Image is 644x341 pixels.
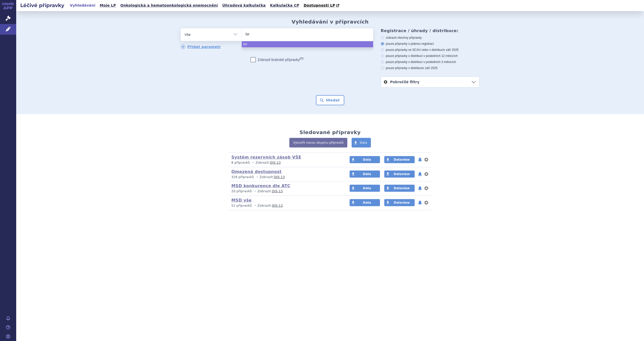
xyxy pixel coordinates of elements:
[68,2,97,9] a: Vyhledávání
[269,2,301,9] a: Kalkulačka CP
[394,172,410,176] span: Dataview
[316,95,345,105] button: Hledat
[384,156,415,163] a: Dataview
[384,199,415,206] a: Dataview
[221,2,267,9] a: Úhradová kalkulačka
[360,141,367,144] span: Data
[299,129,361,135] h2: Sledované přípravky
[231,175,254,179] span: 329 přípravků
[352,138,371,147] a: Data
[381,54,479,58] label: pouze přípravky v distribuci v posledních 12 měsících
[417,200,422,206] button: notifikace
[363,172,371,176] span: Data
[304,3,335,7] span: Dostupnosti LP
[231,189,252,193] span: 20 přípravků
[231,183,290,188] a: MSD konkurence dle ATC
[231,155,301,160] a: Systém rezervních zásob VŠE
[231,189,340,194] p: Zobrazit:
[272,204,283,207] a: DIS-13
[181,45,221,49] a: Přidat parametr
[242,41,373,47] li: bir
[417,171,422,177] button: notifikace
[424,185,429,191] button: nastavení
[394,186,410,190] span: Dataview
[381,48,479,52] label: pouze přípravky ve SCAU nebo v distribuci
[381,28,479,33] h3: Registrace / úhrady / distribuce:
[381,42,479,46] label: pouze přípravky s platnou registrací
[272,189,283,193] a: DIS-13
[231,169,281,174] a: Omezená dostupnost
[231,161,340,165] p: Zobrazit:
[424,171,429,177] button: nastavení
[274,175,285,179] a: DIS-13
[394,201,410,204] span: Dataview
[350,170,380,178] a: Data
[16,2,68,9] h2: Léčivé přípravky
[253,189,257,194] i: •
[424,157,429,163] button: nastavení
[363,201,371,204] span: Data
[98,2,117,9] a: Moje LP
[289,138,347,147] a: Vytvořit novou skupinu přípravků
[270,161,281,164] a: DIS-13
[363,158,371,161] span: Data
[253,204,257,208] i: •
[381,36,479,40] label: zobrazit všechny přípravky
[231,204,340,208] p: Zobrazit:
[444,48,458,52] span: v září 2025
[231,198,252,203] a: MSD vše
[119,2,219,9] a: Onkologická a hematoonkologická onemocnění
[394,158,410,161] span: Dataview
[231,161,250,164] span: 8 přípravků
[422,66,437,70] span: v září 2025
[302,2,342,9] a: Dostupnosti LP
[255,175,259,179] i: •
[417,185,422,191] button: notifikace
[251,161,255,165] i: •
[384,170,415,178] a: Dataview
[381,77,479,87] a: Pokročilé filtry
[384,185,415,192] a: Dataview
[350,156,380,163] a: Data
[381,66,479,70] label: pouze přípravky v distribuci
[350,185,380,192] a: Data
[363,186,371,190] span: Data
[251,57,304,62] label: Zobrazit bratrské přípravky
[300,57,303,60] abbr: (?)
[231,175,340,179] p: Zobrazit:
[350,199,380,206] a: Data
[231,204,252,207] span: 51 přípravků
[381,60,479,64] label: pouze přípravky v distribuci v posledních 3 měsících
[424,200,429,206] button: nastavení
[417,157,422,163] button: notifikace
[292,19,369,25] h2: Vyhledávání v přípravcích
